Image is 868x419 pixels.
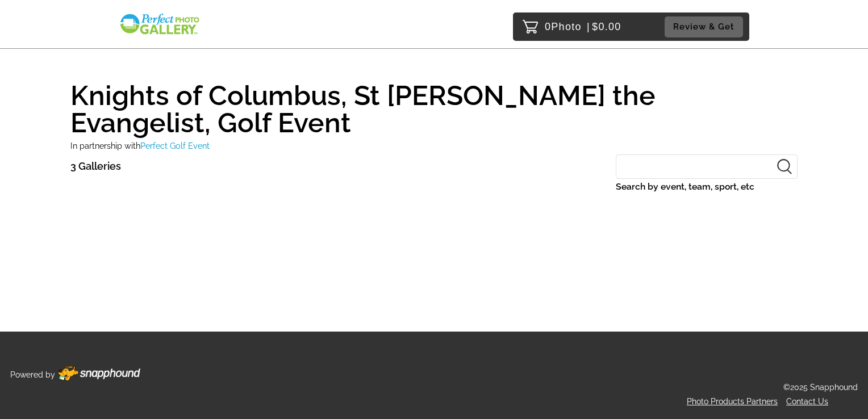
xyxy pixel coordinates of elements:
a: Review & Get [665,16,746,37]
span: Photo [551,18,582,36]
p: ©2025 Snapphound [783,380,858,395]
p: 0 $0.00 [545,18,621,36]
a: Contact Us [786,397,828,406]
img: Snapphound Logo [119,12,201,36]
small: In partnership with [70,141,210,150]
p: 3 Galleries [70,157,121,175]
p: Powered by [10,368,55,382]
a: Photo Products Partners [687,397,778,406]
img: Footer [58,366,140,381]
span: | [587,21,590,32]
h1: Knights of Columbus, St [PERSON_NAME] the Evangelist, Golf Event [70,72,798,136]
label: Search by event, team, sport, etc [616,179,798,195]
span: Perfect Golf Event [140,141,210,150]
button: Review & Get [665,16,743,37]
